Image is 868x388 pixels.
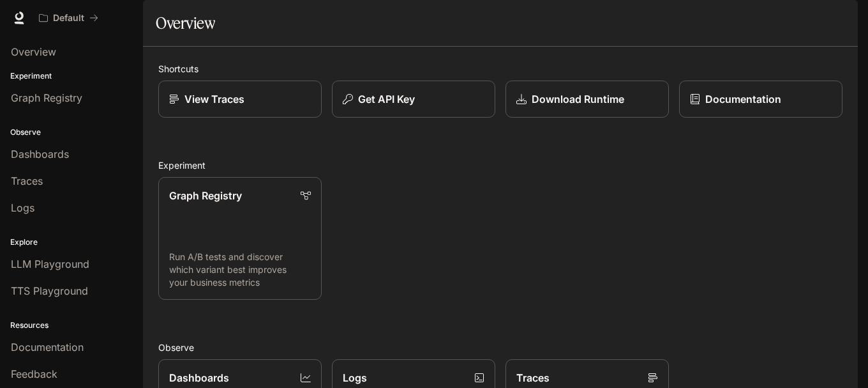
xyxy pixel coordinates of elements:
[343,370,367,385] p: Logs
[53,13,84,24] p: Default
[705,91,781,107] p: Documentation
[158,81,322,118] a: View Traces
[679,81,842,118] a: Documentation
[158,177,322,300] a: Graph RegistryRun A/B tests and discover which variant best improves your business metrics
[532,91,624,107] p: Download Runtime
[516,370,550,385] p: Traces
[169,370,229,385] p: Dashboards
[169,188,242,203] p: Graph Registry
[33,5,104,31] button: All workspaces
[184,91,244,107] p: View Traces
[156,10,215,36] h1: Overview
[332,81,495,118] button: Get API Key
[505,81,669,118] a: Download Runtime
[169,251,311,289] p: Run A/B tests and discover which variant best improves your business metrics
[158,341,842,354] h2: Observe
[158,159,842,172] h2: Experiment
[358,91,415,107] p: Get API Key
[158,62,842,75] h2: Shortcuts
